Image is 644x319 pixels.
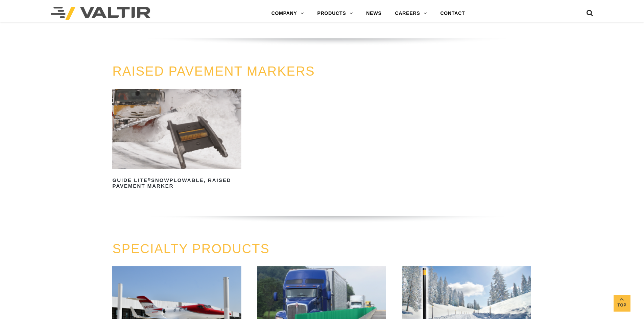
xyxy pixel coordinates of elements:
a: PRODUCTS [311,7,360,20]
a: NEWS [359,7,388,20]
a: CAREERS [388,7,434,20]
a: SPECIALTY PRODUCTS [112,242,269,256]
span: Top [614,301,630,309]
img: Valtir [51,7,150,20]
a: GUIDE LITE®Snowplowable, Raised Pavement Marker [112,89,241,191]
a: RAISED PAVEMENT MARKERS [112,64,315,78]
sup: ® [148,177,151,181]
a: COMPANY [265,7,311,20]
a: CONTACT [433,7,472,20]
h2: GUIDE LITE Snowplowable, Raised Pavement Marker [112,175,241,191]
a: Top [614,295,630,312]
